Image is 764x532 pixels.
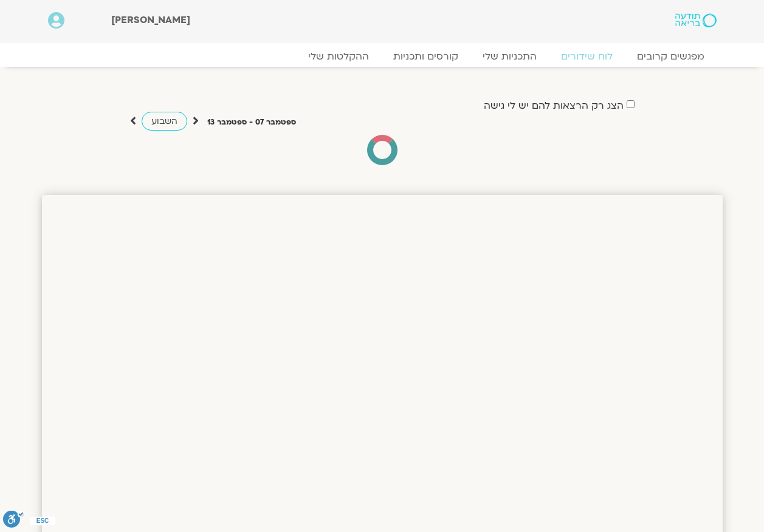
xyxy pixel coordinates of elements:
a: לוח שידורים [549,50,625,63]
a: התכניות שלי [470,50,549,63]
span: [PERSON_NAME] [111,13,190,27]
span: השבוע [151,115,177,127]
label: הצג רק הרצאות להם יש לי גישה [484,100,624,111]
a: השבוע [142,112,187,131]
p: ספטמבר 07 - ספטמבר 13 [207,116,296,129]
a: מפגשים קרובים [625,50,717,63]
a: קורסים ותכניות [381,50,470,63]
nav: Menu [48,50,717,63]
a: ההקלטות שלי [296,50,381,63]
